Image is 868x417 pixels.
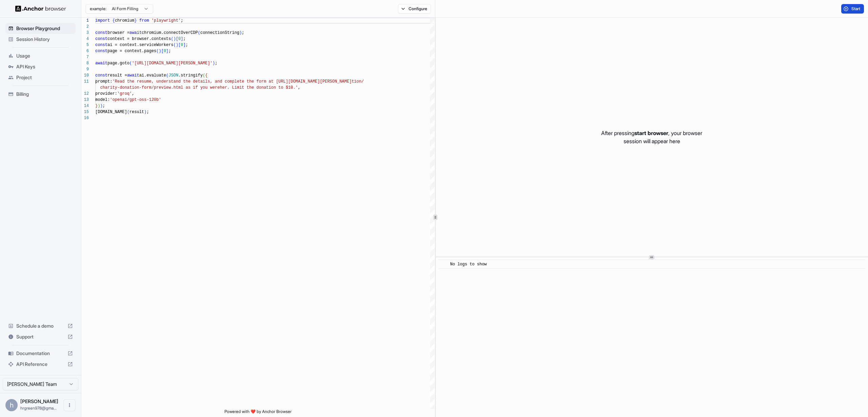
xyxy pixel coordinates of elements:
[5,399,18,411] div: h
[200,30,239,35] span: connectionString
[164,49,166,53] span: 0
[20,405,57,411] span: hrgreen978@gmail.com
[5,89,76,100] div: Billing
[130,30,142,35] span: await
[224,409,292,417] span: Powered with ❤️ by Anchor Browser
[81,30,89,36] div: 3
[98,104,100,108] span: )
[142,30,198,35] span: chromium.connectOverCDP
[198,30,200,35] span: (
[63,399,76,411] button: Open menu
[156,49,159,53] span: (
[81,97,89,103] div: 13
[20,398,58,404] span: harry green
[107,61,130,66] span: page.goto
[107,49,156,53] span: page = context.pages
[181,18,183,23] span: ;
[90,6,106,12] span: example:
[81,79,89,85] div: 11
[132,61,213,66] span: '[URL][DOMAIN_NAME][PERSON_NAME]'
[176,43,178,47] span: )
[234,79,352,84] span: lete the form at [URL][DOMAIN_NAME][PERSON_NAME]
[95,91,117,96] span: provider:
[81,109,89,115] div: 15
[159,49,161,53] span: )
[81,36,89,42] div: 4
[152,18,181,23] span: 'playwright'
[130,61,132,66] span: (
[81,24,89,30] div: 2
[213,61,215,66] span: )
[16,52,73,59] span: Usage
[5,34,76,45] div: Session History
[5,321,76,331] div: Schedule a demo
[107,73,127,78] span: result =
[851,6,861,12] span: Start
[81,18,89,24] div: 1
[81,103,89,109] div: 14
[5,50,76,61] div: Usage
[16,36,73,43] span: Session History
[130,110,144,114] span: result
[161,49,163,53] span: [
[841,4,864,14] button: Start
[100,104,102,108] span: )
[450,262,487,267] span: No logs to show
[95,43,107,47] span: const
[16,25,73,32] span: Browser Playground
[95,79,112,84] span: prompt:
[16,74,73,81] span: Project
[81,42,89,48] div: 5
[95,37,107,41] span: const
[107,30,130,35] span: browser =
[181,37,183,41] span: ]
[239,30,242,35] span: )
[139,18,149,23] span: from
[115,18,135,23] span: chromium
[442,261,445,268] span: ​
[139,73,166,78] span: ai.evaluate
[81,66,89,72] div: 9
[398,4,431,14] button: Configure
[183,37,185,41] span: ;
[81,115,89,121] div: 16
[117,91,132,96] span: 'groq'
[95,61,107,66] span: await
[15,5,66,12] img: Anchor Logo
[110,97,161,102] span: 'openai/gpt-oss-120b'
[181,43,183,47] span: 0
[95,97,110,102] span: model:
[5,359,76,370] div: API Reference
[601,129,702,145] p: After pressing , your browser session will appear here
[169,49,171,53] span: ;
[103,104,105,108] span: ;
[5,331,76,342] div: Support
[134,18,137,23] span: }
[146,110,149,114] span: ;
[127,73,139,78] span: await
[5,61,76,72] div: API Keys
[176,37,178,41] span: [
[5,23,76,34] div: Browser Playground
[16,350,65,357] span: Documentation
[81,60,89,66] div: 8
[185,43,188,47] span: ;
[95,110,127,114] span: [DOMAIN_NAME]
[16,361,65,368] span: API Reference
[220,85,298,90] span: her. Limit the donation to $10.'
[95,104,98,108] span: }
[132,91,134,96] span: ,
[215,61,217,66] span: ;
[81,91,89,97] div: 12
[16,91,73,97] span: Billing
[107,43,173,47] span: ai = context.serviceWorkers
[127,110,130,114] span: (
[95,49,107,53] span: const
[144,110,146,114] span: )
[5,348,76,359] div: Documentation
[242,30,244,35] span: ;
[634,130,668,136] span: start browser
[183,43,185,47] span: ]
[173,43,176,47] span: (
[16,333,65,340] span: Support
